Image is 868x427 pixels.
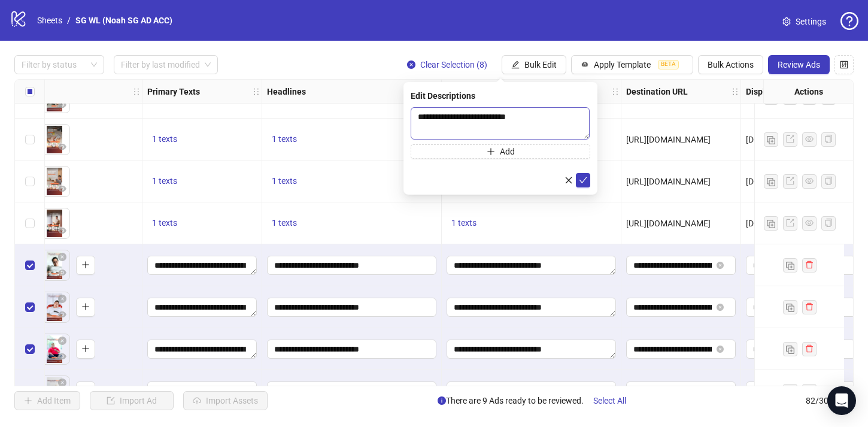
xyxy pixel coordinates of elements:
[438,391,636,410] span: There are 9 Ads ready to be reviewed.
[132,87,141,96] span: holder
[58,143,66,151] span: eye
[152,134,177,144] span: 1 texts
[147,381,257,401] div: Edit values
[420,60,487,69] span: Clear Selection (8)
[147,85,200,98] strong: Primary Texts
[511,60,520,69] span: edit
[76,340,95,359] button: Add
[438,396,446,405] span: info-circle
[15,80,45,104] div: Select all rows
[58,268,66,277] span: eye
[15,119,45,160] div: Select row 72
[447,340,616,359] div: Edit values
[783,258,797,272] button: Duplicate
[487,147,495,156] span: plus
[626,85,688,98] strong: Destination URL
[805,219,814,227] span: eye
[40,208,69,238] img: Asset 2
[840,60,848,69] span: control
[40,334,69,364] img: Asset 2
[81,302,90,311] span: plus
[267,132,302,147] button: 1 texts
[447,381,616,401] div: Edit values
[40,166,69,196] img: Asset 2
[267,216,302,231] button: 1 texts
[81,261,90,269] span: plus
[778,60,820,69] span: Review Ads
[139,80,142,103] div: Resize Assets column
[746,177,810,186] span: [DOMAIN_NAME]
[786,135,794,143] span: export
[579,176,587,184] span: check
[58,310,66,319] span: eye
[58,295,66,303] span: close-circle
[764,216,778,231] button: Duplicate
[58,184,66,193] span: eye
[58,226,66,235] span: eye
[267,381,436,401] div: Edit values
[717,346,724,353] button: close-circle
[272,218,297,228] span: 1 texts
[152,176,177,186] span: 1 texts
[806,394,854,407] span: 82 / 300 items
[252,87,260,96] span: holder
[783,342,797,356] button: Duplicate
[67,14,71,27] li: /
[438,80,441,103] div: Resize Headlines column
[55,250,69,265] button: Delete
[805,135,814,143] span: eye
[764,174,778,189] button: Duplicate
[717,304,724,311] button: close-circle
[739,87,748,96] span: holder
[783,300,797,314] button: Duplicate
[571,55,693,74] button: Apply TemplateBETA
[593,396,626,405] span: Select All
[40,376,69,406] img: Asset 2
[259,80,262,103] div: Resize Primary Texts column
[58,337,66,345] span: close-circle
[805,177,814,185] span: eye
[152,218,177,228] span: 1 texts
[81,344,90,353] span: plus
[782,17,791,26] span: setting
[55,140,69,155] button: Preview
[147,298,257,317] div: Edit values
[786,219,794,227] span: export
[447,298,616,317] div: Edit values
[15,160,45,202] div: Select row 73
[411,89,590,102] div: Edit Descriptions
[500,147,515,156] span: Add
[764,132,778,147] button: Duplicate
[524,60,557,69] span: Bulk Edit
[746,135,810,144] span: [DOMAIN_NAME]
[260,87,269,96] span: holder
[73,14,175,27] a: SG WL (Noah SG AD ACC)
[183,391,268,410] button: Import Assets
[611,87,620,96] span: holder
[58,378,66,387] span: close-circle
[783,384,797,398] button: Duplicate
[15,370,45,412] div: Select row 78
[620,87,628,96] span: holder
[717,262,724,269] button: close-circle
[58,253,66,261] span: close-circle
[15,286,45,328] div: Select row 76
[55,266,69,280] button: Preview
[90,391,174,410] button: Import Ad
[738,80,740,103] div: Resize Destination URL column
[746,85,791,98] strong: Display URL
[267,85,306,98] strong: Headlines
[267,256,436,275] div: Edit values
[55,98,69,113] button: Preview
[15,328,45,370] div: Select row 77
[773,12,836,31] a: Settings
[658,60,679,69] span: BETA
[731,87,739,96] span: holder
[14,391,80,410] button: Add Item
[794,85,823,98] strong: Actions
[746,219,810,228] span: [DOMAIN_NAME]
[15,202,45,244] div: Select row 74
